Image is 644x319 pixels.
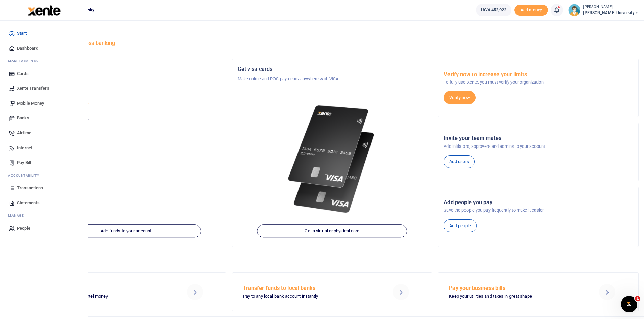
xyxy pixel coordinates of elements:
[37,293,169,300] p: MTN mobile money and Airtel money
[5,81,82,96] a: Xente Transfers
[444,199,633,206] h5: Add people you pay
[238,76,427,82] p: Make online and POS payments anywhere with VISA
[17,85,49,92] span: Xente Transfers
[444,155,475,168] a: Add users
[5,66,82,81] a: Cards
[5,126,82,140] a: Airtime
[481,7,506,14] span: UGX 452,922
[17,30,27,37] span: Start
[583,4,639,10] small: [PERSON_NAME]
[444,79,633,86] p: To fully use Xente, you must verify your organization
[444,135,633,142] h5: Invite your team mates
[5,26,82,41] a: Start
[31,66,221,73] h5: Organization
[17,45,38,52] span: Dashboard
[514,5,548,16] span: Add money
[568,4,639,16] a: profile-user [PERSON_NAME] [PERSON_NAME] University
[27,7,61,12] a: logo-small logo-large logo-large
[583,10,639,16] span: [PERSON_NAME] University
[444,207,633,214] p: Save the people you pay frequently to make it easier
[5,56,82,66] li: M
[444,219,477,232] a: Add people
[26,256,639,264] h4: Make a transaction
[17,200,40,206] span: Statements
[438,272,639,311] a: Pay your business bills Keep your utilities and taxes in great shape
[232,272,433,311] a: Transfer funds to local banks Pay to any local bank account instantly
[5,155,82,170] a: Pay Bill
[444,91,476,104] a: Verify now
[13,173,39,178] span: countability
[26,29,639,36] h4: Hello [PERSON_NAME]
[5,140,82,155] a: Internet
[473,4,514,16] li: Wallet ballance
[476,4,511,16] a: UGX 452,922
[243,285,376,292] h5: Transfer funds to local banks
[31,92,221,99] h5: Account
[5,96,82,111] a: Mobile Money
[17,115,29,122] span: Banks
[26,40,639,47] h5: Welcome to better business banking
[5,195,82,210] a: Statements
[17,70,29,77] span: Cards
[5,221,82,236] a: People
[28,5,61,16] img: logo-large
[5,210,82,221] li: M
[17,144,32,151] span: Internet
[449,285,581,292] h5: Pay your business bills
[17,100,44,107] span: Mobile Money
[635,296,640,301] span: 1
[31,102,221,109] p: [PERSON_NAME] University
[5,111,82,126] a: Banks
[17,225,30,232] span: People
[17,130,31,136] span: Airtime
[37,285,169,292] h5: Send Mobile Money
[449,293,581,300] p: Keep your utilities and taxes in great shape
[51,225,201,238] a: Add funds to your account
[444,143,633,150] p: Add initiators, approvers and admins to your account
[514,5,548,16] li: Toup your wallet
[31,76,221,82] p: [PERSON_NAME] University
[514,7,548,12] a: Add money
[5,41,82,56] a: Dashboard
[31,125,221,132] h5: UGX 452,922
[5,170,82,181] li: Ac
[31,117,221,124] p: Your current account balance
[17,159,31,166] span: Pay Bill
[11,213,24,218] span: anage
[17,185,43,191] span: Transactions
[568,4,580,16] img: profile-user
[26,272,226,311] a: Send Mobile Money MTN mobile money and Airtel money
[5,181,82,195] a: Transactions
[238,66,427,73] h5: Get visa cards
[444,71,633,78] h5: Verify now to increase your limits
[257,225,407,238] a: Get a virtual or physical card
[621,296,637,312] iframe: Intercom live chat
[243,293,376,300] p: Pay to any local bank account instantly
[11,58,38,63] span: ake Payments
[285,99,380,220] img: xente-_physical_cards.png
